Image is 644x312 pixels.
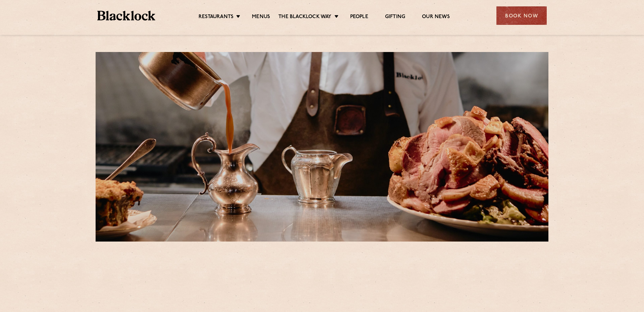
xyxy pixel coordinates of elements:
a: Gifting [385,14,405,21]
a: Our News [422,14,450,21]
img: BL_Textured_Logo-footer-cropped.svg [97,11,155,20]
a: Restaurants [199,14,233,21]
div: Book Now [496,6,547,25]
a: Menus [252,14,270,21]
a: People [350,14,368,21]
a: The Blacklock Way [278,14,331,21]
